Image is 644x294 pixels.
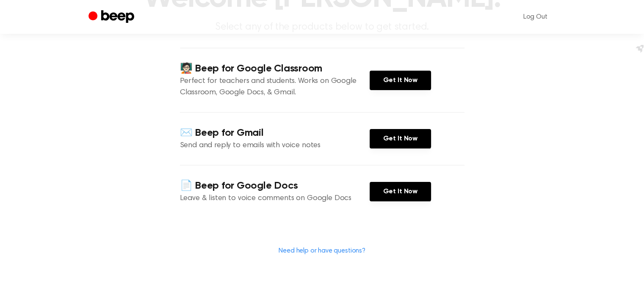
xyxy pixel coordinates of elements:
a: Get It Now [370,129,431,148]
a: Get It Now [370,71,431,90]
h4: 📄 Beep for Google Docs [180,179,370,193]
h4: 🧑🏻‍🏫 Beep for Google Classroom [180,62,370,76]
p: Leave & listen to voice comments on Google Docs [180,193,370,204]
p: Send and reply to emails with voice notes [180,140,370,151]
h4: ✉️ Beep for Gmail [180,126,370,140]
a: Need help or have questions? [279,247,365,254]
p: Perfect for teachers and students. Works on Google Classroom, Google Docs, & Gmail. [180,76,370,99]
a: Get It Now [370,182,431,201]
a: Beep [88,9,136,25]
a: Log Out [515,7,556,27]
